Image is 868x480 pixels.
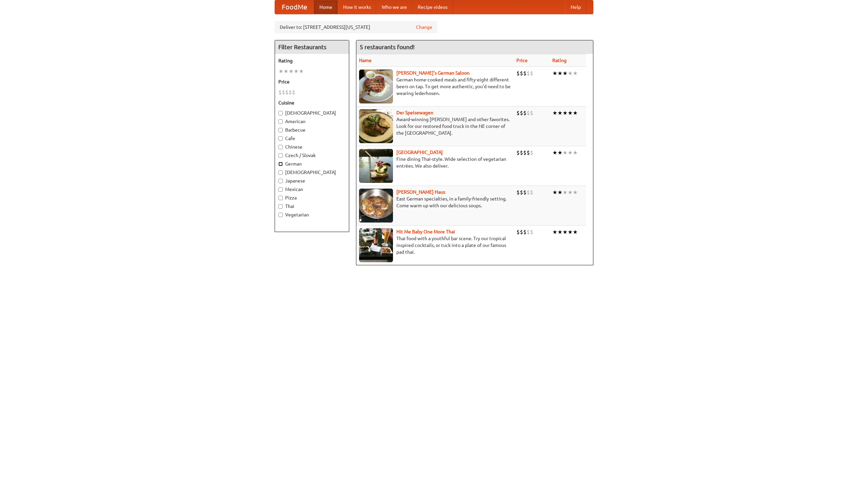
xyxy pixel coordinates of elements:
li: $ [527,189,530,196]
label: Japanese [278,177,346,184]
p: German home-cooked meals and fifty-eight different beers on tap. To get more authentic, you'd nee... [359,76,511,97]
li: $ [289,89,292,96]
li: $ [520,189,523,196]
li: $ [516,70,520,77]
h4: Filter Restaurants [275,40,349,54]
li: ★ [552,149,557,156]
li: ★ [552,109,557,117]
li: $ [520,109,523,117]
li: $ [282,89,285,96]
a: FoodMe [275,0,314,14]
li: ★ [573,70,578,77]
img: esthers.jpg [359,70,393,103]
input: Pizza [278,196,283,200]
label: German [278,160,346,167]
a: Change [416,24,432,31]
li: ★ [573,109,578,117]
a: Name [359,58,372,63]
a: How it works [338,0,376,14]
input: Mexican [278,187,283,192]
a: [GEOGRAPHIC_DATA] [396,150,443,155]
div: Deliver to: [STREET_ADDRESS][US_STATE] [275,21,437,33]
input: Barbecue [278,128,283,132]
li: $ [516,109,520,117]
input: [DEMOGRAPHIC_DATA] [278,170,283,175]
li: $ [516,149,520,156]
li: $ [527,228,530,236]
li: ★ [294,68,299,75]
label: Mexican [278,186,346,193]
li: ★ [568,189,573,196]
li: ★ [289,68,294,75]
img: kohlhaus.jpg [359,189,393,223]
li: $ [285,89,289,96]
input: American [278,119,283,124]
h5: Price [278,78,346,85]
li: $ [523,189,527,196]
li: ★ [568,228,573,236]
a: Recipe videos [412,0,453,14]
li: $ [530,228,533,236]
li: $ [527,70,530,77]
p: Award-winning [PERSON_NAME] and other favorites. Look for our restored food truck in the NE corne... [359,116,511,136]
li: ★ [573,189,578,196]
li: ★ [557,149,563,156]
input: Czech / Slovak [278,153,283,158]
input: Thai [278,204,283,209]
li: ★ [552,189,557,196]
li: $ [530,109,533,117]
li: $ [523,228,527,236]
li: ★ [552,70,557,77]
input: Cafe [278,136,283,141]
li: ★ [568,70,573,77]
label: Czech / Slovak [278,152,346,159]
a: Home [314,0,338,14]
li: $ [523,149,527,156]
a: [PERSON_NAME] Haus [396,189,445,195]
a: Who we are [376,0,412,14]
li: $ [278,89,282,96]
a: Help [565,0,586,14]
a: [PERSON_NAME]'s German Saloon [396,70,470,76]
ng-pluralize: 5 restaurants found! [360,44,415,50]
li: $ [520,149,523,156]
li: ★ [563,70,568,77]
a: Rating [552,58,567,63]
p: Fine dining Thai-style. Wide selection of vegetarian entrées. We also deliver. [359,156,511,169]
li: $ [520,228,523,236]
label: Chinese [278,143,346,150]
li: $ [530,189,533,196]
li: $ [527,109,530,117]
a: Price [516,58,528,63]
li: ★ [299,68,304,75]
li: ★ [278,68,283,75]
a: Der Speisewagen [396,110,433,115]
label: Thai [278,203,346,210]
label: Vegetarian [278,211,346,218]
h5: Rating [278,57,346,64]
li: $ [530,70,533,77]
li: $ [292,89,295,96]
img: babythai.jpg [359,228,393,262]
p: East German specialties, in a family-friendly setting. Come warm up with our delicious soups. [359,195,511,209]
li: $ [520,70,523,77]
label: Pizza [278,194,346,201]
li: $ [530,149,533,156]
input: Japanese [278,179,283,183]
li: ★ [552,228,557,236]
li: ★ [563,228,568,236]
li: ★ [563,189,568,196]
label: [DEMOGRAPHIC_DATA] [278,110,346,116]
label: Barbecue [278,127,346,133]
input: German [278,162,283,166]
li: ★ [557,189,563,196]
li: ★ [557,70,563,77]
li: ★ [573,228,578,236]
li: ★ [563,149,568,156]
li: ★ [557,228,563,236]
li: ★ [283,68,289,75]
a: Hit Me Baby One More Thai [396,229,455,234]
li: ★ [568,149,573,156]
